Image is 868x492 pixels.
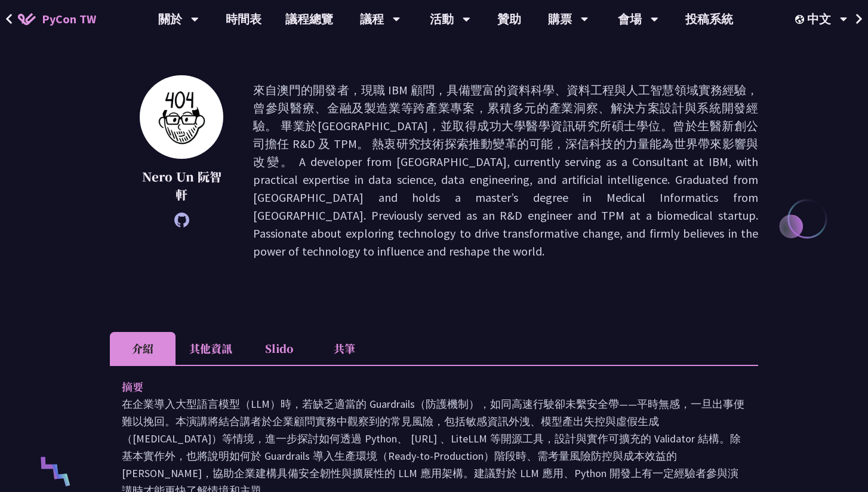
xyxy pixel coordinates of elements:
a: PyCon TW [6,4,108,34]
li: 共筆 [312,332,377,365]
p: Nero Un 阮智軒 [140,168,223,204]
img: Nero Un 阮智軒 [140,75,223,159]
li: 其他資訊 [176,332,246,365]
img: Locale Icon [795,15,807,24]
span: PyCon TW [42,10,96,28]
p: 摘要 [122,378,722,395]
li: 介紹 [110,332,176,365]
img: Home icon of PyCon TW 2025 [18,13,36,25]
p: 來自澳門的開發者，現職 IBM 顧問，具備豐富的資料科學、資料工程與人工智慧領域實務經驗，曾參與醫療、金融及製造業等跨產業專案，累積多元的產業洞察、解決方案設計與系統開發經驗。 畢業於[GEOG... [253,81,758,260]
li: Slido [246,332,312,365]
